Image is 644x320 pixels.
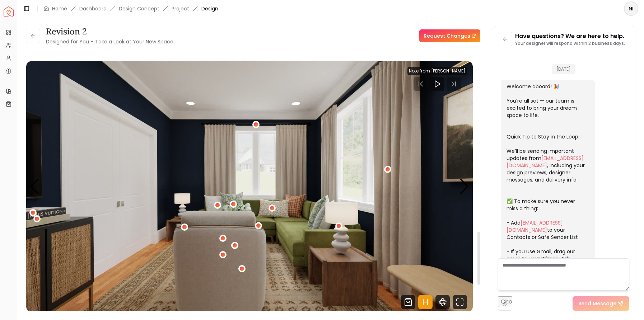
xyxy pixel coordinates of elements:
a: [EMAIL_ADDRESS][DOMAIN_NAME] [507,219,563,234]
a: Project [172,5,189,12]
nav: breadcrumb [43,5,218,12]
a: Spacejoy [4,6,14,17]
svg: Hotspots Toggle [418,295,433,309]
svg: Shop Products from this design [401,295,415,309]
li: Design Concept [119,5,159,12]
div: Next slide [459,179,469,194]
div: Carousel [26,61,473,312]
svg: 360 View [435,295,450,309]
p: Your designer will respond within 2 business days. [515,41,625,46]
h3: Revision 2 [46,26,173,37]
img: Spacejoy Logo [4,6,14,17]
a: Dashboard [79,5,107,12]
div: Note from [PERSON_NAME] [407,67,467,75]
button: NI [624,1,638,16]
svg: Fullscreen [453,295,467,309]
div: 1 / 4 [26,61,473,312]
p: Have questions? We are here to help. [515,32,625,41]
a: Home [52,5,67,12]
img: Design Render 1 [26,61,473,312]
a: [EMAIL_ADDRESS][DOMAIN_NAME] [507,155,584,169]
span: NI [625,2,638,15]
small: Designed for You – Take a Look at Your New Space [46,38,173,45]
span: [DATE] [552,64,575,74]
span: Design [201,5,218,12]
div: Previous slide [30,179,39,194]
svg: Play [433,80,442,88]
a: Request Changes [419,29,480,42]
